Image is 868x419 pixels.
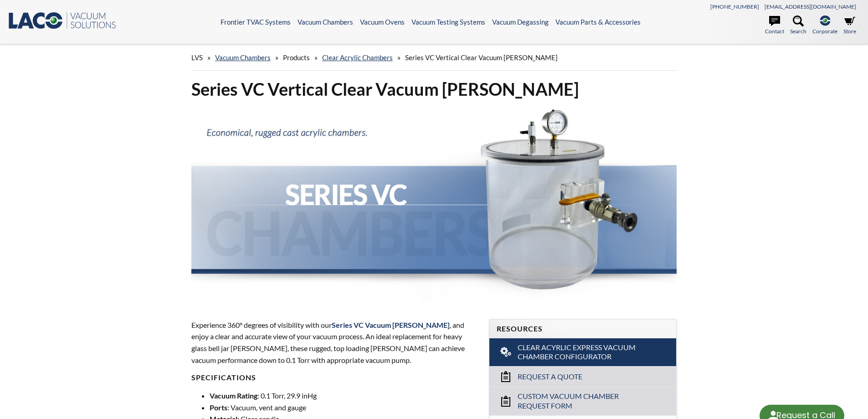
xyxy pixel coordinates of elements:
a: Contact [765,16,784,36]
span: Request a Quote [518,372,582,382]
a: Custom Vacuum Chamber Request Form [489,387,676,415]
div: » » » » [191,45,677,71]
h1: Series VC Vertical Clear Vacuum [PERSON_NAME] [191,78,677,100]
li: : Vacuum, vent and gauge [210,402,478,414]
span: Clear Acyrlic Express Vacuum Chamber Configurator [518,343,649,362]
a: Vacuum Chambers [215,53,271,62]
li: : 0.1 Torr, 29.9 inHg [210,390,478,402]
a: Vacuum Parts & Accessories [555,18,641,26]
span: Series VC Vacuum [PERSON_NAME] [332,321,450,329]
h4: Specifications [191,373,478,383]
img: Series VC Chambers header [191,108,677,302]
a: Clear Acrylic Chambers [322,53,393,62]
a: Store [843,16,856,36]
a: Request a Quote [489,366,676,387]
span: Corporate [812,27,837,36]
strong: Vacuum Rating [210,391,257,400]
a: Vacuum Ovens [360,18,405,26]
a: Frontier TVAC Systems [221,18,291,26]
a: Search [790,16,806,36]
strong: Ports [210,403,227,412]
span: Series VC Vertical Clear Vacuum [PERSON_NAME] [405,53,558,62]
a: Vacuum Degassing [492,18,549,26]
span: Products [283,53,310,62]
a: [EMAIL_ADDRESS][DOMAIN_NAME] [765,3,856,10]
a: Clear Acyrlic Express Vacuum Chamber Configurator [489,338,676,367]
p: Experience 360° degrees of visibility with our , and enjoy a clear and accurate view of your vacu... [191,319,478,366]
a: Vacuum Chambers [298,18,353,26]
a: [PHONE_NUMBER] [710,3,759,10]
h4: Resources [497,324,669,334]
a: Vacuum Testing Systems [411,18,485,26]
span: Custom Vacuum Chamber Request Form [518,392,649,411]
span: LVS [191,53,203,62]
